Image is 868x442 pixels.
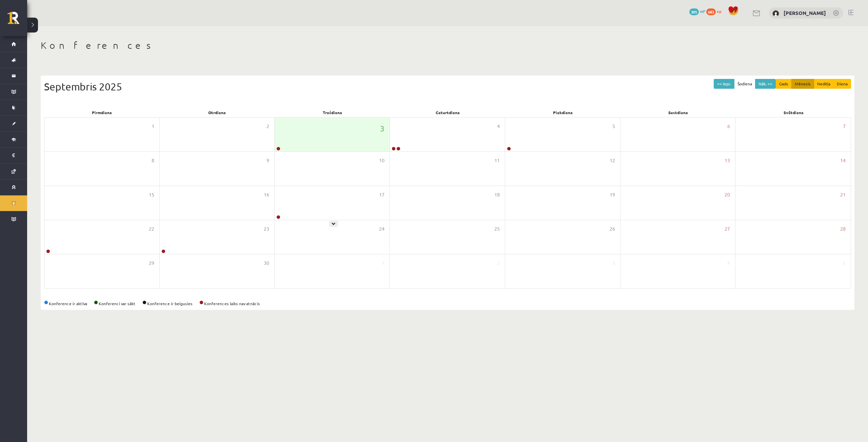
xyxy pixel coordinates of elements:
div: Svētdiena [736,108,851,117]
div: Trešdiena [275,108,390,117]
span: 5 [612,123,615,130]
span: 19 [610,191,615,198]
span: 15 [149,191,154,198]
button: Mēnesis [791,79,814,89]
div: Piekdiena [505,108,620,117]
span: 13 [725,157,730,164]
div: Konference ir aktīva Konferenci var sākt Konference ir beigusies Konferences laiks nav atnācis [44,300,851,307]
span: 30 [264,259,269,267]
span: 1 [382,259,384,267]
span: 10 [379,157,384,164]
span: 28 [840,225,846,233]
span: 24 [379,225,384,233]
span: 12 [610,157,615,164]
span: 5 [843,259,846,267]
div: Pirmdiena [44,108,159,117]
button: Nedēļa [814,79,834,89]
span: 25 [494,225,500,233]
div: Sestdiena [620,108,736,117]
span: 23 [264,225,269,233]
a: Rīgas 1. Tālmācības vidusskola [7,12,27,29]
h1: Konferences [41,40,854,51]
span: 6 [727,123,730,130]
span: 9 [267,157,269,164]
span: 22 [149,225,154,233]
span: 21 [840,191,846,198]
span: 20 [725,191,730,198]
a: [PERSON_NAME] [784,9,826,16]
span: 26 [610,225,615,233]
a: 305 mP [689,8,705,14]
button: Diena [833,79,851,89]
div: Septembris 2025 [44,79,851,94]
span: 3 [612,259,615,267]
span: 16 [264,191,269,198]
a: 683 xp [706,8,725,14]
span: 4 [727,259,730,267]
div: Otrdiena [159,108,275,117]
span: 7 [843,123,846,130]
span: 4 [497,123,500,130]
span: mP [700,8,705,14]
span: 14 [840,157,846,164]
span: 683 [706,8,716,15]
div: Ceturtdiena [390,108,505,117]
span: 8 [152,157,154,164]
span: 18 [494,191,500,198]
button: Gads [776,79,792,89]
button: << Iepr. [714,79,734,89]
button: Šodiena [734,79,755,89]
span: 305 [689,8,699,15]
span: 1 [152,123,154,130]
button: Nāk. >> [755,79,776,89]
span: 17 [379,191,384,198]
img: Vladislava Vlasova [772,10,779,17]
span: 2 [497,259,500,267]
span: 11 [494,157,500,164]
span: 27 [725,225,730,233]
span: 29 [149,259,154,267]
span: 3 [380,123,384,134]
span: 2 [267,123,269,130]
span: xp [717,8,721,14]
